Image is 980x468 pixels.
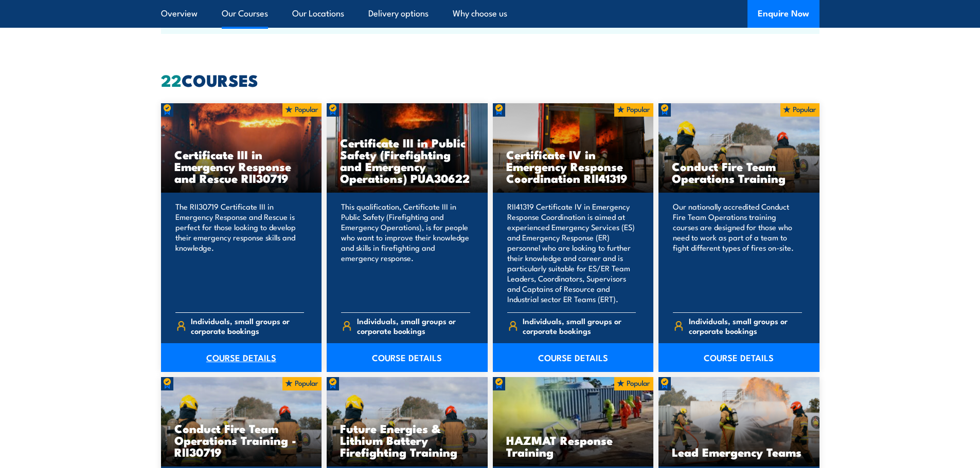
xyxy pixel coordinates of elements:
[161,72,819,87] h2: COURSES
[506,434,640,458] h3: HAZMAT Response Training
[175,201,305,304] p: The RII30719 Certificate III in Emergency Response and Rescue is perfect for those looking to dev...
[493,343,654,372] a: COURSE DETAILS
[689,316,802,335] span: Individuals, small groups or corporate bookings
[341,201,470,304] p: This qualification, Certificate III in Public Safety (Firefighting and Emergency Operations), is ...
[327,343,488,372] a: COURSE DETAILS
[161,343,322,372] a: COURSE DETAILS
[340,422,474,458] h3: Future Energies & Lithium Battery Firefighting Training
[174,422,309,458] h3: Conduct Fire Team Operations Training - RII30719
[506,148,640,184] h3: Certificate IV in Emergency Response Coordination RII41319
[658,343,819,372] a: COURSE DETAILS
[191,316,304,335] span: Individuals, small groups or corporate bookings
[507,201,636,304] p: RII41319 Certificate IV in Emergency Response Coordination is aimed at experienced Emergency Serv...
[672,446,806,458] h3: Lead Emergency Teams
[357,316,470,335] span: Individuals, small groups or corporate bookings
[161,67,182,92] strong: 22
[340,137,474,184] h3: Certificate III in Public Safety (Firefighting and Emergency Operations) PUA30622
[673,201,802,304] p: Our nationally accredited Conduct Fire Team Operations training courses are designed for those wh...
[174,148,309,184] h3: Certificate III in Emergency Response and Rescue RII30719
[523,316,636,335] span: Individuals, small groups or corporate bookings
[672,160,806,184] h3: Conduct Fire Team Operations Training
